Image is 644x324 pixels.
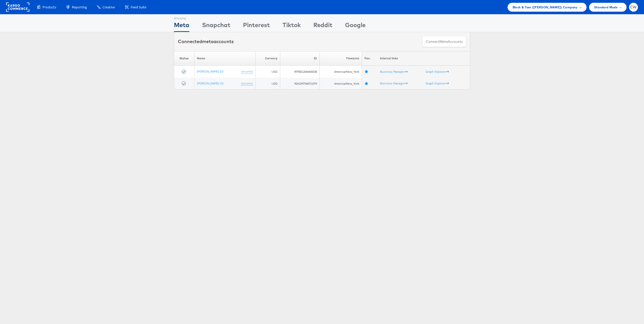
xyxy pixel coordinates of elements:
span: Creative [103,5,115,10]
a: (rename) [241,69,253,74]
a: Graph Explorer [426,70,449,74]
div: Tiktok [283,21,301,32]
span: Products [43,5,56,10]
td: USD [255,66,280,78]
th: ID [280,51,319,66]
a: Graph Explorer [426,81,449,85]
button: ConnectmetaAccounts [422,36,466,47]
div: Google [345,21,366,32]
a: [PERSON_NAME] 2.0 [197,69,223,73]
th: Currency [255,51,280,66]
td: America/New_York [319,78,362,89]
th: Status [174,51,194,66]
a: [PERSON_NAME] US [197,81,224,85]
span: Standard Mode [594,5,618,10]
a: Business Manager [380,70,408,74]
th: Timezone [319,51,362,66]
span: meta [439,39,448,44]
div: Meta [174,21,189,32]
a: (rename) [241,81,253,86]
td: USD [255,78,280,89]
th: Name [194,51,255,66]
span: Block & Tam ([PERSON_NAME]) Company [513,5,578,10]
div: Snapchat [202,21,230,32]
span: CW [630,6,637,9]
div: Showing [174,14,189,21]
div: Connected accounts [178,38,234,45]
td: 497801206465538 [280,66,319,78]
span: meta [202,39,214,44]
td: America/New_York [319,66,362,78]
span: Reporting [72,5,87,10]
div: Pinterest [243,21,270,32]
a: Business Manager [380,81,408,85]
span: Feed Suite [131,5,146,10]
td: 924159734371079 [280,78,319,89]
div: Reddit [313,21,332,32]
